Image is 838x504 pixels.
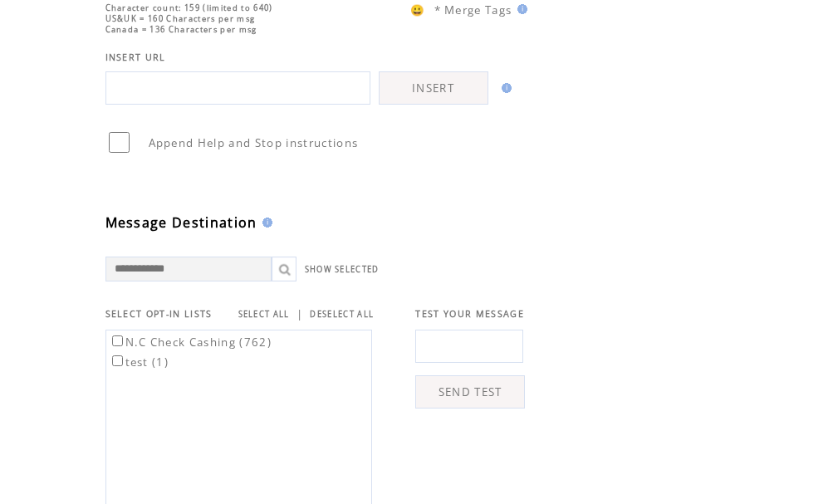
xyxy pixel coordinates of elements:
[105,13,256,24] span: US&UK = 160 Characters per msg
[379,71,488,105] a: INSERT
[497,83,512,93] img: help.gif
[105,308,213,320] span: SELECT OPT-IN LISTS
[105,213,257,232] span: Message Destination
[238,309,290,320] a: SELECT ALL
[296,306,303,321] span: |
[310,309,374,320] a: DESELECT ALL
[415,308,524,320] span: TEST YOUR MESSAGE
[149,135,359,150] span: Append Help and Stop instructions
[105,24,257,35] span: Canada = 136 Characters per msg
[109,355,169,369] label: test (1)
[105,51,166,63] span: INSERT URL
[415,375,525,409] a: SEND TEST
[112,335,123,346] input: N.C Check Cashing (762)
[109,335,272,350] label: N.C Check Cashing (762)
[512,4,527,14] img: help.gif
[305,264,380,275] a: SHOW SELECTED
[410,2,425,17] span: 😀
[434,2,512,17] span: * Merge Tags
[112,355,123,366] input: test (1)
[105,2,273,13] span: Character count: 159 (limited to 640)
[257,218,272,228] img: help.gif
